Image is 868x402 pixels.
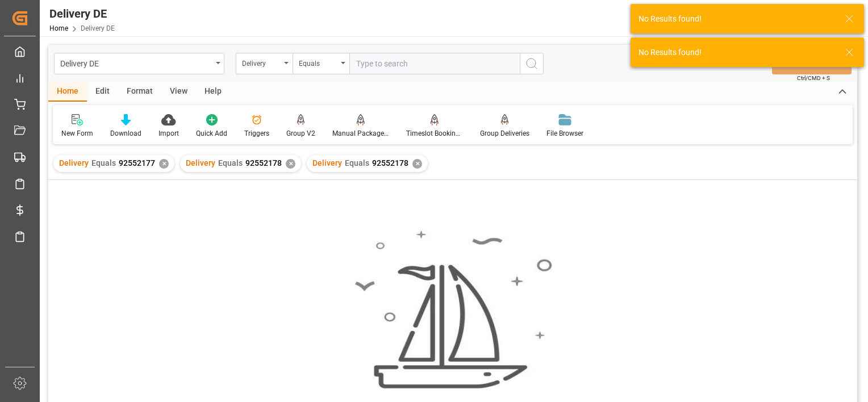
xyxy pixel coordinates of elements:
[159,159,169,169] div: ✕
[353,229,552,390] img: smooth_sailing.jpeg
[412,159,422,169] div: ✕
[218,158,243,167] span: Equals
[87,82,118,102] div: Edit
[119,158,155,167] span: 92552177
[286,128,315,139] div: Group V2
[49,24,68,32] a: Home
[639,13,834,25] div: No Results found!
[236,53,293,74] button: open menu
[196,128,227,139] div: Quick Add
[406,128,463,139] div: Timeslot Booking Report
[520,53,544,74] button: search button
[293,53,349,74] button: open menu
[245,158,282,167] span: 92552178
[639,47,834,58] div: No Results found!
[48,82,87,102] div: Home
[546,128,583,139] div: File Browser
[196,82,230,102] div: Help
[186,158,215,167] span: Delivery
[312,158,342,167] span: Delivery
[49,5,115,22] div: Delivery DE
[286,159,295,169] div: ✕
[61,128,93,139] div: New Form
[161,82,196,102] div: View
[59,158,89,167] span: Delivery
[345,158,369,167] span: Equals
[118,82,161,102] div: Format
[480,128,529,139] div: Group Deliveries
[299,56,337,69] div: Equals
[332,128,389,139] div: Manual Package TypeDetermination
[91,158,116,167] span: Equals
[60,56,212,70] div: Delivery DE
[158,128,179,139] div: Import
[54,53,224,74] button: open menu
[244,128,269,139] div: Triggers
[797,74,830,82] span: Ctrl/CMD + S
[110,128,141,139] div: Download
[372,158,408,167] span: 92552178
[349,53,520,74] input: Type to search
[242,56,281,69] div: Delivery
